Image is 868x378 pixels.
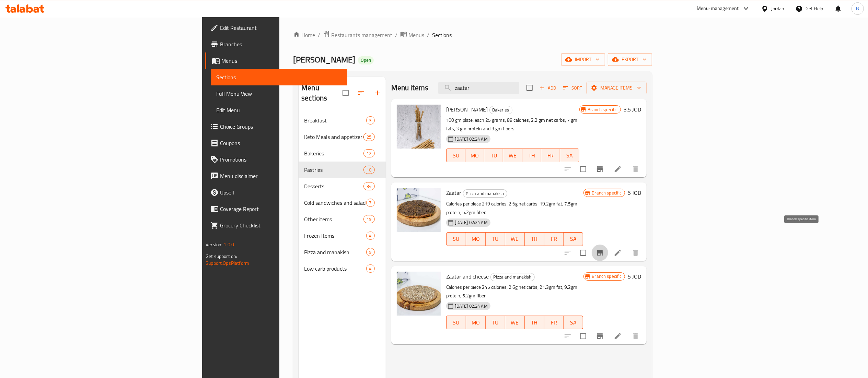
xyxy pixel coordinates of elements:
[216,106,342,114] span: Edit Menu
[446,149,465,162] button: SU
[367,117,374,124] span: 3
[427,31,429,39] li: /
[587,82,647,94] button: Manage items
[528,318,542,328] span: TH
[220,122,342,131] span: Choice Groups
[446,271,489,282] span: Zaatar and cheese
[628,188,641,198] h6: 5 JOD
[366,248,375,256] div: items
[364,134,374,140] span: 25
[490,273,535,281] div: Pizza and manakish
[490,106,512,114] span: Bakeries
[304,264,366,273] span: Low carb products
[366,232,375,240] div: items
[220,155,342,164] span: Promotions
[503,149,522,162] button: WE
[205,20,347,36] a: Edit Restaurant
[576,162,590,176] span: Select to update
[205,217,347,234] a: Grocery Checklist
[211,85,347,102] a: Full Menu View
[364,183,374,190] span: 34
[452,136,490,142] span: [DATE] 02:24 AM
[367,265,374,272] span: 4
[364,150,374,157] span: 12
[216,73,342,81] span: Sections
[592,328,608,344] button: Branch-specific-item
[624,105,641,114] h6: 3.5 JOD
[449,234,463,244] span: SU
[468,151,482,161] span: MO
[299,145,385,162] div: Bakeries12
[438,82,519,94] input: search
[627,328,644,344] button: delete
[541,149,560,162] button: FR
[363,182,374,190] div: items
[358,56,374,64] div: Open
[525,151,539,161] span: TH
[576,329,590,343] span: Select to update
[449,151,463,161] span: SU
[304,215,363,223] span: Other items
[614,165,622,173] a: Edit menu item
[304,248,366,256] span: Pizza and manakish
[205,36,347,52] a: Branches
[299,109,385,280] nav: Menu sections
[206,240,222,249] span: Version:
[486,316,505,329] button: TU
[353,85,369,101] span: Sort sections
[363,149,374,157] div: items
[304,199,366,207] span: Cold sandwiches and salads
[221,57,342,65] span: Menus
[563,151,576,161] span: SA
[563,84,582,92] span: Sort
[484,149,503,162] button: TU
[338,86,353,100] span: Select all sections
[559,83,587,93] span: Sort items
[304,166,363,174] div: Pastries
[220,172,342,180] span: Menu disclaimer
[304,133,363,141] span: Keto Meals and appetizers
[220,40,342,48] span: Branches
[613,55,647,64] span: export
[224,240,234,249] span: 1.0.0
[366,116,375,125] div: items
[592,84,641,92] span: Manage items
[205,118,347,135] a: Choice Groups
[508,318,522,328] span: WE
[206,259,249,268] a: Support.OpsPlatform
[446,104,488,115] span: [PERSON_NAME]
[397,105,441,149] img: Zaatar Mawalih
[528,234,542,244] span: TH
[220,139,342,147] span: Coupons
[364,216,374,223] span: 19
[205,201,347,217] a: Coverage Report
[206,252,237,261] span: Get support on:
[367,233,374,239] span: 4
[465,149,484,162] button: MO
[220,205,342,213] span: Coverage Report
[299,211,385,227] div: Other items19
[220,221,342,229] span: Grocery Checklist
[299,129,385,145] div: Keto Meals and appetizers25
[358,57,374,63] span: Open
[211,102,347,118] a: Edit Menu
[299,194,385,211] div: Cold sandwiches and salads7
[505,232,525,246] button: WE
[446,232,466,246] button: SU
[564,316,583,329] button: SA
[395,31,397,39] li: /
[331,31,392,39] span: Restaurants management
[487,151,500,161] span: TU
[522,149,541,162] button: TH
[561,53,605,66] button: import
[564,232,583,246] button: SA
[408,31,424,39] span: Menus
[304,116,366,125] span: Breakfast
[537,83,559,93] span: Add item
[628,272,641,281] h6: 5 JOD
